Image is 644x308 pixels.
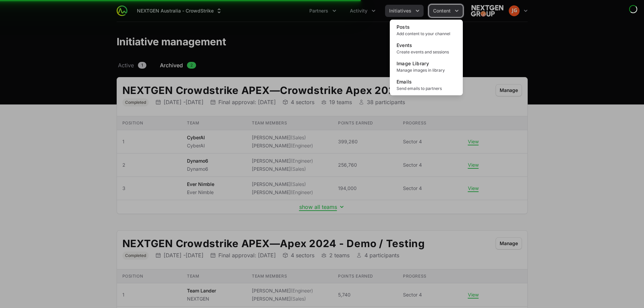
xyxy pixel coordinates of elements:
span: Events [397,42,412,48]
div: Main navigation [127,5,463,17]
a: PostsAdd content to your channel [391,21,461,39]
span: Posts [397,24,410,30]
a: EmailsSend emails to partners [391,76,461,94]
span: Create events and sessions [397,49,456,55]
span: Image Library [397,61,429,66]
span: Send emails to partners [397,86,456,91]
a: EventsCreate events and sessions [391,39,461,57]
div: Content menu [429,5,463,17]
a: Image LibraryManage images in library [391,57,461,76]
span: Emails [397,79,412,85]
span: Manage images in library [397,68,456,73]
span: Add content to your channel [397,31,456,37]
